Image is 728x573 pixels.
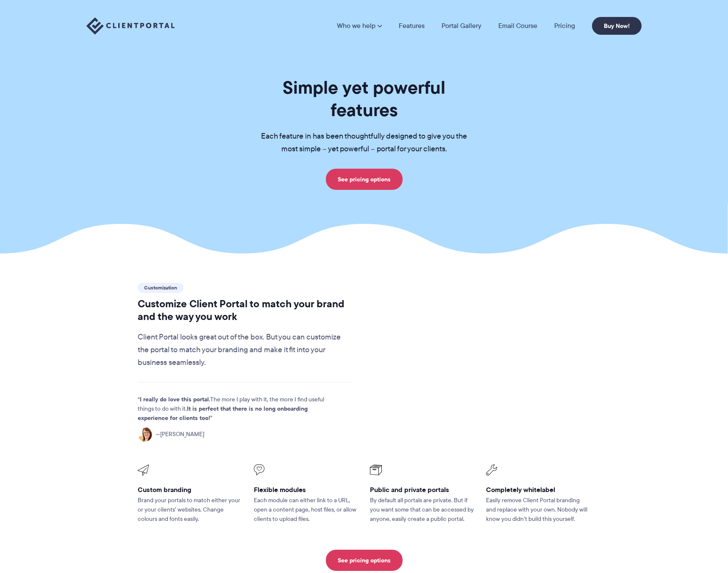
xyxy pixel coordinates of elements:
h3: Flexible modules [254,485,358,494]
p: The more I play with it, the more I find useful things to do with it. [138,395,337,423]
span: Customization [138,283,183,293]
h3: Completely whitelabel [486,485,590,494]
a: Buy Now! [592,17,642,35]
h2: Customize Client Portal to match your brand and the way you work [138,298,352,323]
h3: Public and private portals [370,485,474,494]
a: Features [399,22,425,29]
a: Who we help [337,22,382,29]
p: Brand your portals to match either your or your clients’ websites. Change colours and fonts easily. [138,496,242,524]
a: See pricing options [326,550,403,571]
p: Easily remove Client Portal branding and replace with your own. Nobody will know you didn’t build... [486,496,590,524]
strong: It is perfect that there is no long onboarding experience for clients too! [138,404,308,423]
strong: I really do love this portal. [140,395,210,404]
p: Client Portal looks great out of the box. But you can customize the portal to match your branding... [138,331,352,369]
p: By default all portals are private. But if you want some that can be accessed by anyone, easily c... [370,496,474,524]
a: See pricing options [326,169,403,190]
a: Email Course [498,22,537,29]
span: [PERSON_NAME] [156,430,204,439]
a: Portal Gallery [442,22,481,29]
h3: Custom branding [138,485,242,494]
p: Each feature in has been thoughtfully designed to give you the most simple – yet powerful – porta... [247,130,481,156]
h1: Simple yet powerful features [247,76,481,121]
a: Pricing [554,22,575,29]
p: Each module can either link to a URL, open a content page, host files, or allow clients to upload... [254,496,358,524]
